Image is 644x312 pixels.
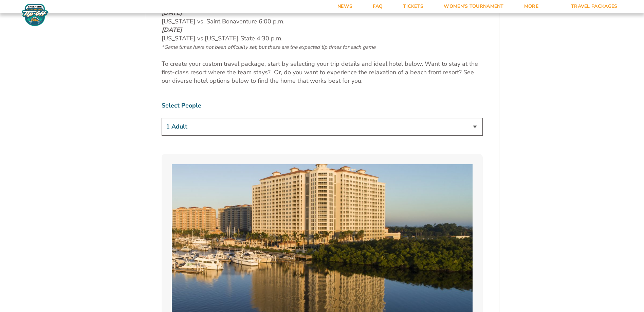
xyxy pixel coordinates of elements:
[162,101,483,110] label: Select People
[162,9,182,17] em: [DATE]
[162,26,182,34] em: [DATE]
[197,34,205,42] span: vs.
[162,44,375,51] span: *Game times have not been officially set, but these are the expected tip times for each game
[162,60,483,85] p: To create your custom travel package, start by selecting your trip details and ideal hotel below....
[205,34,282,42] span: [US_STATE] State 4:30 p.m.
[20,3,50,26] img: Fort Myers Tip-Off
